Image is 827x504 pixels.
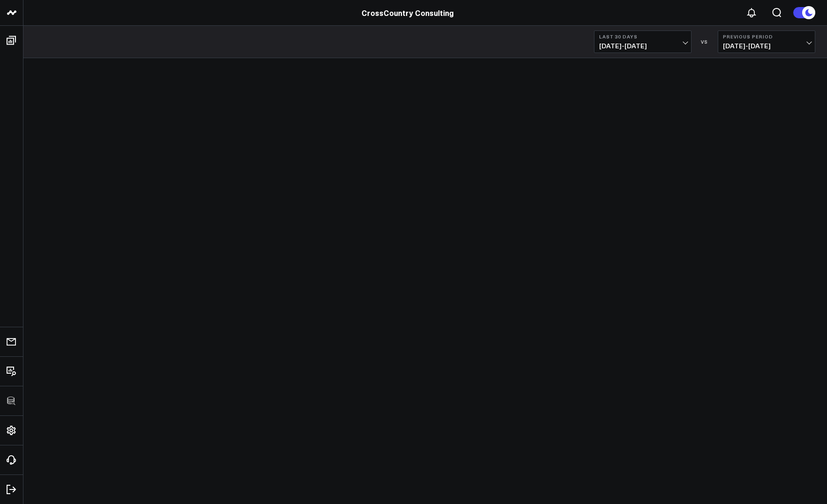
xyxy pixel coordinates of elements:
div: VS [696,39,713,45]
span: [DATE] - [DATE] [599,42,686,50]
button: Last 30 Days[DATE]-[DATE] [594,30,692,53]
b: Previous Period [723,34,810,39]
a: CrossCountry Consulting [361,8,454,18]
button: Previous Period[DATE]-[DATE] [718,30,815,53]
span: [DATE] - [DATE] [723,42,810,50]
b: Last 30 Days [599,34,686,39]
